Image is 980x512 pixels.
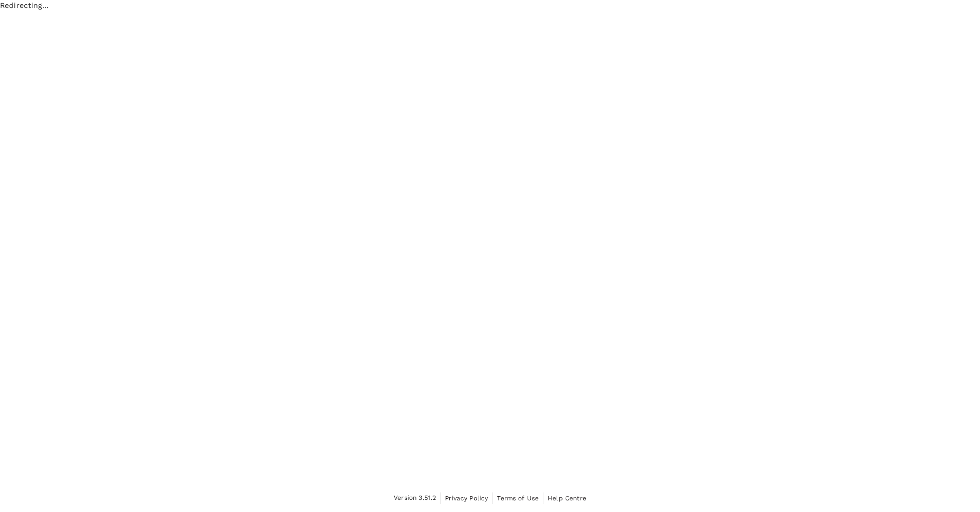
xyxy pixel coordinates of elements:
a: Privacy Policy [445,492,488,504]
span: Terms of Use [497,495,539,502]
a: Help Centre [548,492,586,504]
a: Terms of Use [497,492,539,504]
span: Help Centre [548,495,586,502]
span: Version 3.51.2 [394,493,436,504]
span: Privacy Policy [445,495,488,502]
